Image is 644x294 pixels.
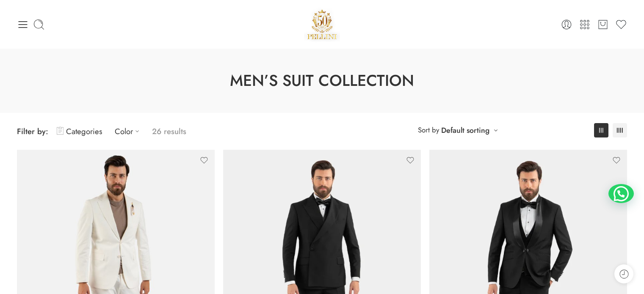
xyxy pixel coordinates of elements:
[561,19,572,30] a: Login / Register
[17,126,48,137] span: Filter by:
[304,6,340,42] img: Pellini
[152,121,186,141] p: 26 results
[57,121,102,141] a: Categories
[615,19,627,30] a: Wishlist
[597,19,609,30] a: Cart
[441,124,489,136] a: Default sorting
[115,121,144,141] a: Color
[21,70,623,92] h1: Men’s Suit Collection
[304,6,340,42] a: Pellini -
[418,123,439,137] span: Sort by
